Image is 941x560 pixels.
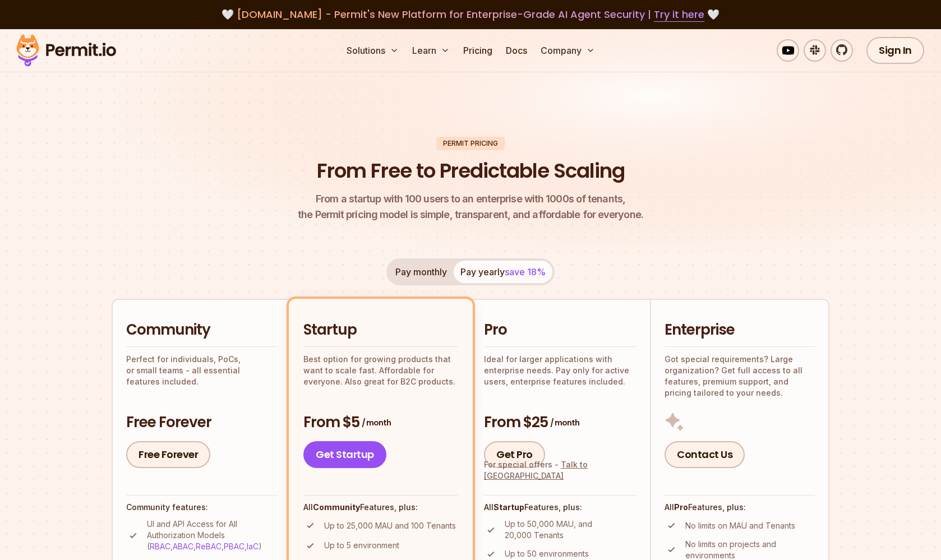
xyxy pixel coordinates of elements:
strong: Community [313,502,360,512]
span: From a startup with 100 users to an enterprise with 1000s of tenants, [298,191,643,207]
p: Up to 50 environments [505,548,589,559]
p: Up to 50,000 MAU, and 20,000 Tenants [505,519,636,541]
p: Got special requirements? Large organization? Get full access to all features, premium support, a... [665,354,815,399]
span: [DOMAIN_NAME] - Permit's New Platform for Enterprise-Grade AI Agent Security | [237,7,704,21]
h4: All Features, plus: [303,502,458,513]
strong: Pro [674,502,688,512]
button: Pay monthly [389,261,454,283]
p: Ideal for larger applications with enterprise needs. Pay only for active users, enterprise featur... [484,354,636,387]
h2: Pro [484,320,636,340]
a: IaC [247,542,259,551]
span: / month [550,417,579,428]
h4: All Features, plus: [484,502,636,513]
a: RBAC [150,542,170,551]
p: Best option for growing products that want to scale fast. Affordable for everyone. Also great for... [303,354,458,387]
a: Get Startup [303,441,386,468]
p: Up to 5 environment [324,540,399,551]
span: / month [362,417,391,428]
a: Get Pro [484,441,545,468]
p: Perfect for individuals, PoCs, or small teams - all essential features included. [126,354,278,387]
p: UI and API Access for All Authorization Models ( , , , , ) [147,519,278,552]
h4: All Features, plus: [665,502,815,513]
a: Sign In [866,37,924,64]
a: Free Forever [126,441,210,468]
button: Learn [408,39,454,62]
a: Try it here [654,7,704,22]
img: Permit logo [11,31,121,70]
button: Company [536,39,599,62]
a: ReBAC [196,542,222,551]
p: No limits on MAU and Tenants [685,520,795,531]
div: Permit Pricing [436,137,505,150]
h2: Enterprise [665,320,815,340]
div: 🤍 🤍 [27,7,914,22]
p: the Permit pricing model is simple, transparent, and affordable for everyone. [298,191,643,223]
h4: Community features: [126,502,278,513]
a: Docs [501,39,532,62]
div: For special offers - [484,459,636,482]
strong: Startup [493,502,524,512]
h1: From Free to Predictable Scaling [317,157,625,185]
h3: From $5 [303,413,458,433]
p: Up to 25,000 MAU and 100 Tenants [324,520,456,531]
h3: From $25 [484,413,636,433]
h2: Community [126,320,278,340]
h3: Free Forever [126,413,278,433]
a: Pricing [459,39,497,62]
a: ABAC [173,542,193,551]
a: PBAC [224,542,245,551]
h2: Startup [303,320,458,340]
a: Contact Us [665,441,745,468]
button: Solutions [342,39,403,62]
